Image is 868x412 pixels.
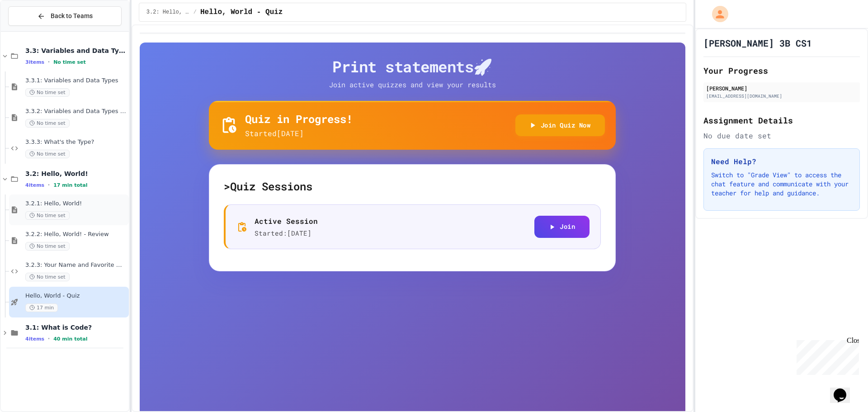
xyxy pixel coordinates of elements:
[53,336,87,342] span: 40 min total
[703,64,860,77] h2: Your Progress
[53,59,86,65] span: No time set
[711,156,852,167] h3: Need Help?
[711,170,852,198] p: Switch to "Grade View" to access the chat feature and communicate with your teacher for help and ...
[25,150,70,158] span: No time set
[703,37,812,49] h1: [PERSON_NAME] 3B CS1
[25,231,127,238] span: 3.2.2: Hello, World! - Review
[193,9,197,16] span: /
[8,6,122,26] button: Back to Teams
[25,138,127,146] span: 3.3.3: What's the Type?
[25,119,70,128] span: No time set
[706,93,857,99] div: [EMAIL_ADDRESS][DOMAIN_NAME]
[25,59,44,65] span: 3 items
[25,108,127,115] span: 3.3.2: Variables and Data Types - Review
[209,57,616,76] h4: Print statements 🚀
[25,211,70,220] span: No time set
[255,216,318,227] p: Active Session
[25,336,44,342] span: 4 items
[25,292,127,300] span: Hello, World - Quiz
[25,170,127,178] span: 3.2: Hello, World!
[515,114,605,137] button: Join Quiz Now
[25,182,44,188] span: 4 items
[25,273,70,281] span: No time set
[830,376,859,403] iframe: chat widget
[200,7,283,18] span: Hello, World - Quiz
[534,216,590,238] button: Join
[51,11,93,21] span: Back to Teams
[25,47,127,55] span: 3.3: Variables and Data Types
[4,4,62,57] div: Chat with us now!Close
[48,58,50,66] span: •
[53,182,87,188] span: 17 min total
[25,242,70,251] span: No time set
[703,4,731,24] div: My Account
[25,77,127,85] span: 3.3.1: Variables and Data Types
[25,88,70,97] span: No time set
[25,303,58,312] span: 17 min
[224,179,601,194] h5: > Quiz Sessions
[703,114,860,127] h2: Assignment Details
[25,200,127,208] span: 3.2.1: Hello, World!
[706,84,857,92] div: [PERSON_NAME]
[25,261,127,269] span: 3.2.3: Your Name and Favorite Movie
[793,336,859,375] iframe: chat widget
[311,80,514,90] p: Join active quizzes and view your results
[146,9,190,16] span: 3.2: Hello, World!
[48,181,50,189] span: •
[703,130,860,141] div: No due date set
[255,228,318,238] p: Started: [DATE]
[245,128,353,139] p: Started [DATE]
[245,112,353,126] h5: Quiz in Progress!
[25,323,127,331] span: 3.1: What is Code?
[48,335,50,342] span: •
